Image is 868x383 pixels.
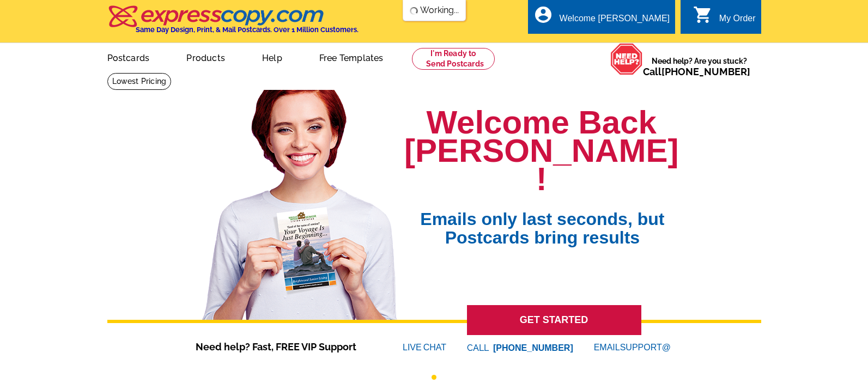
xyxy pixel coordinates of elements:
[196,339,370,354] span: Need help? Fast, FREE VIP Support
[620,341,672,354] font: SUPPORT@
[107,13,359,34] a: Same Day Design, Print, & Mail Postcards. Over 1 Million Customers.
[693,12,756,26] a: shopping_cart My Order
[90,44,167,70] a: Postcards
[404,108,678,193] h1: Welcome Back [PERSON_NAME] !
[409,7,418,15] img: loading...
[533,5,553,25] i: account_circle
[136,26,359,34] h4: Same Day Design, Print, & Mail Postcards. Over 1 Million Customers.
[403,343,446,352] a: LIVECHAT
[560,14,670,29] div: Welcome [PERSON_NAME]
[432,375,436,380] button: 1 of 1
[467,305,641,335] a: GET STARTED
[719,14,756,29] div: My Order
[661,66,750,77] a: [PHONE_NUMBER]
[643,56,756,77] span: Need help? Are you stuck?
[196,81,404,320] img: welcome-back-logged-in.png
[610,43,643,75] img: help
[403,341,423,354] font: LIVE
[169,44,242,70] a: Products
[245,44,300,70] a: Help
[302,44,401,70] a: Free Templates
[693,5,713,25] i: shopping_cart
[406,193,678,247] span: Emails only last seconds, but Postcards bring results
[643,66,750,77] span: Call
